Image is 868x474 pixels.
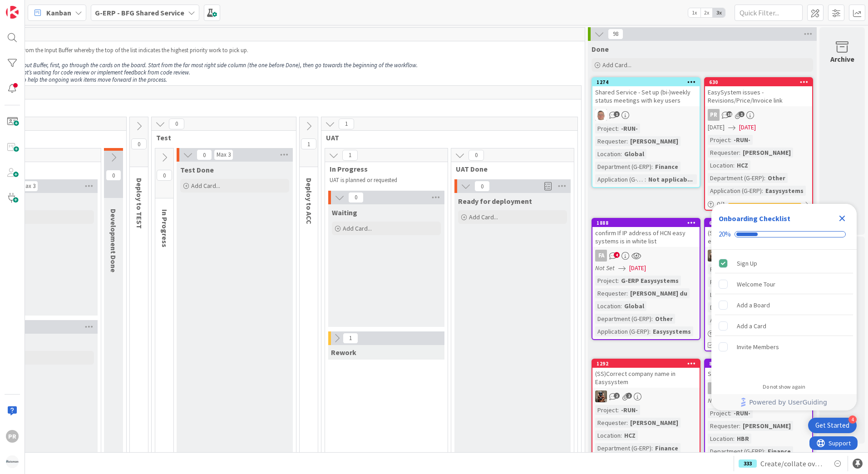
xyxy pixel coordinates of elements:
[469,213,498,221] span: Add Card...
[737,341,779,352] div: Invite Members
[709,79,812,85] div: 630
[474,181,490,192] span: 0
[760,458,825,469] span: Create/collate overview of Facility applications
[597,360,700,367] div: 1292
[626,288,628,298] span: :
[765,446,793,456] div: Finance
[737,321,766,331] div: Add a Card
[157,170,172,181] span: 0
[614,393,620,399] span: 2
[622,301,646,311] div: Global
[708,148,739,158] div: Requester
[716,394,852,410] a: Powered by UserGuiding
[711,250,857,377] div: Checklist items
[592,219,700,227] div: 1888
[737,279,775,290] div: Welcome Tour
[730,135,731,145] span: :
[622,430,638,440] div: HCZ
[815,421,849,430] div: Get Started
[629,263,646,273] span: [DATE]
[592,360,700,368] div: 1292
[705,78,812,106] div: 630EasySystem issues - Revisions/Price/Invoice link
[160,209,169,247] span: In Progress
[169,118,184,129] span: 0
[595,326,649,336] div: Application (G-ERP)
[342,150,358,161] span: 1
[106,170,121,181] span: 0
[764,173,765,183] span: :
[135,178,144,229] span: Deploy to TEST
[617,405,619,415] span: :
[763,383,805,390] div: Do not show again
[131,138,147,149] span: 0
[180,165,214,174] span: Test Done
[709,220,812,226] div: 699
[835,211,849,226] div: Close Checklist
[808,418,857,433] div: Open Get Started checklist, remaining modules: 4
[331,348,356,357] span: Rework
[595,123,617,133] div: Project
[592,250,700,262] div: FA
[597,79,700,85] div: 1274
[626,418,628,428] span: :
[717,199,725,209] span: 0 / 1
[731,135,753,145] div: -RUN-
[626,136,628,146] span: :
[339,118,354,129] span: 1
[191,182,220,190] span: Add Card...
[19,1,41,12] span: Support
[330,177,437,184] p: UAT is planned or requested
[197,149,212,160] span: 0
[332,208,357,217] span: Waiting
[705,250,812,262] div: VK
[708,434,733,444] div: Location
[708,382,720,394] div: FA
[628,418,681,428] div: [PERSON_NAME]
[719,213,790,224] div: Onboarding Checklist
[651,443,653,453] span: :
[739,123,756,132] span: [DATE]
[733,160,735,170] span: :
[622,149,646,159] div: Global
[595,276,617,286] div: Project
[651,314,653,324] span: :
[708,173,764,183] div: Department (G-ERP)
[109,209,118,272] span: Development Done
[592,44,609,54] span: Done
[735,5,803,21] input: Quick Filter...
[343,224,372,232] span: Add Card...
[705,219,812,247] div: 699(SS) HZC Monitor ClientSecrets expiration dates
[595,162,651,172] div: Department (G-ERP)
[651,326,693,336] div: Easysystems
[608,29,623,39] span: 98
[730,408,731,418] span: :
[592,227,700,247] div: confirm If IP address of HCN easy systems is in white list
[595,174,645,184] div: Application (G-ERP)
[595,149,621,159] div: Location
[705,78,812,86] div: 630
[595,109,607,121] img: lD
[653,314,675,324] div: Other
[592,390,700,402] div: VK
[731,408,753,418] div: -RUN-
[708,290,733,300] div: Location
[711,394,857,410] div: Footer
[595,136,626,146] div: Requester
[715,274,853,294] div: Welcome Tour is incomplete.
[705,109,812,121] div: PR
[708,277,739,287] div: Requester
[619,405,640,415] div: -RUN-
[592,78,700,106] div: 1274Shared Service - Set up (bi-)weekly status meetings with key users
[740,148,793,158] div: [PERSON_NAME]
[737,300,770,311] div: Add a Board
[6,6,19,19] img: Visit kanbanzone.com
[764,446,765,456] span: :
[646,174,695,184] div: Not applicab...
[621,430,622,440] span: :
[705,219,812,227] div: 699
[628,136,681,146] div: [PERSON_NAME]
[740,421,793,431] div: [PERSON_NAME]
[705,382,812,394] div: FA
[705,360,812,368] div: 819
[737,258,757,269] div: Sign Up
